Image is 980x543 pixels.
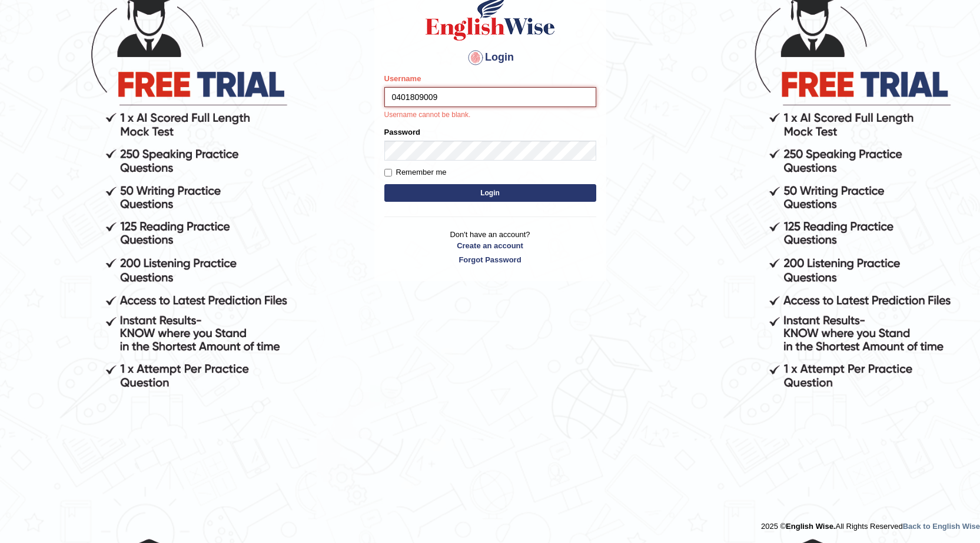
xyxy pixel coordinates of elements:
[761,515,980,532] div: 2025 © All Rights Reserved
[384,73,421,84] label: Username
[786,522,835,531] strong: English Wise.
[384,240,596,251] a: Create an account
[384,254,596,265] a: Forgot Password
[384,229,596,265] p: Don't have an account?
[384,169,392,176] input: Remember me
[384,48,596,67] h4: Login
[384,126,420,138] label: Password
[384,184,596,202] button: Login
[903,522,980,531] a: Back to English Wise
[384,110,596,121] p: Username cannot be blank.
[384,166,447,178] label: Remember me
